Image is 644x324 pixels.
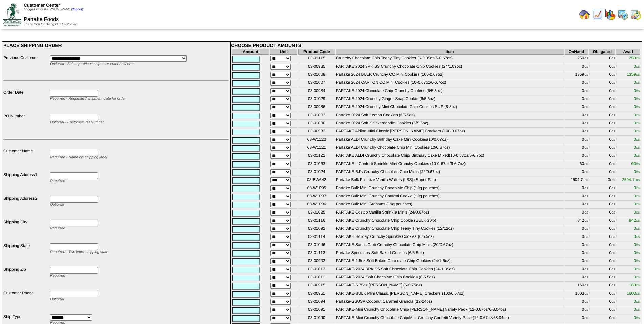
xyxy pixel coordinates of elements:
td: PARTAKE Airline Mini Classic [PERSON_NAME] Crackers (100-0.67oz) [336,128,564,136]
td: 1603 [565,291,589,298]
td: PARTAKE-2024 3PK SS Soft Chocolate Chip Cookies (24-1.09oz) [336,266,564,274]
span: LBS [583,179,588,182]
td: 0 [565,258,589,266]
span: CS [584,98,588,101]
span: CS [636,130,640,133]
td: 03-W1097 [298,193,335,201]
img: graph.gif [605,9,616,20]
span: CS [584,114,588,117]
span: 0 [634,153,640,158]
td: 0 [565,153,589,160]
td: 0 [589,242,615,249]
span: CS [611,195,615,198]
td: 03-01030 [298,120,335,128]
td: PARTAKE 2024 Chocolate Chip Crunchy Cookies (6/5.5oz) [336,88,564,95]
th: Avail [616,49,640,55]
td: 0 [565,64,589,71]
td: Shipping State [3,243,49,266]
td: 03-W1096 [298,201,335,209]
span: CS [636,227,640,230]
span: CS [636,65,640,68]
td: 0 [589,201,615,209]
img: ZoRoCo_Logo(Green%26Foil)%20jpg.webp [3,3,21,26]
td: 0 [589,250,615,257]
span: Required [50,179,65,183]
td: 0 [565,234,589,241]
td: Partake ALDI Crunchy Birthday Cake Mini Cookies(10/0.67oz) [336,136,564,144]
td: 03-01046 [298,242,335,249]
td: 1359 [565,72,589,79]
td: 03-01092 [298,226,335,233]
span: CS [584,227,588,230]
td: 0 [589,218,615,225]
span: CS [611,106,615,109]
td: Partake 2024 Soft Snickerdoodle Cookies (6/5.5oz) [336,120,564,128]
span: CS [584,73,588,76]
td: 03-00915 [298,282,335,290]
td: 03-01115 [298,55,335,63]
span: 1359 [627,72,640,77]
span: 0 [634,267,640,271]
span: CS [611,154,615,157]
span: 0 [634,80,640,85]
td: PARTAKE-1.5oz Soft Baked Chocolate Chip Cookies (24/1.5oz) [336,258,564,266]
span: CS [611,268,615,271]
td: PO Number [3,113,49,136]
span: CS [611,244,615,247]
td: 03-W1121 [298,145,335,152]
span: CS [636,203,640,206]
span: CS [584,268,588,271]
span: CS [611,122,615,125]
td: 0 [565,120,589,128]
img: line_graph.gif [592,9,603,20]
div: PLACE SHIPPING ORDER [3,43,229,48]
span: CS [584,276,588,279]
td: 03-01113 [298,250,335,257]
td: PARTAKE 2024 Crunchy Ginger Snap Cookie (6/5.5oz) [336,96,564,103]
span: CS [584,171,588,174]
td: PARTAKE-BULK Mini Classic [PERSON_NAME] Crackers (100/0.67oz) [336,291,564,298]
div: CHOOSE PRODUCT AMOUNTS [231,43,641,48]
span: CS [584,195,588,198]
span: 0 [634,137,640,142]
td: 03-01011 [298,274,335,282]
span: CS [636,219,640,222]
span: CS [611,276,615,279]
span: CS [636,122,640,125]
td: 03-BW642 [298,177,335,184]
td: 03-01094 [298,299,335,306]
img: home.gif [579,9,590,20]
span: 0 [634,234,640,239]
span: 0 [634,88,640,93]
span: CS [611,300,615,303]
td: 0 [589,291,615,298]
td: 0 [589,282,615,290]
td: Shipping Zip [3,267,49,290]
span: CS [636,211,640,214]
span: 0 [634,96,640,101]
span: CS [636,260,640,263]
span: 0 [634,226,640,231]
span: CS [611,90,615,93]
span: CS [611,284,615,287]
td: 0 [565,307,589,314]
td: 60 [565,161,589,168]
span: CS [636,146,640,149]
span: CS [611,211,615,214]
td: 0 [565,88,589,95]
td: 0 [589,274,615,282]
td: PARTAKE 2024 Crunchy Mini Chocolate Chip Cookies SUP (8-3oz) [336,104,564,111]
td: Partake 2024 CARTON CC Mini Cookies (10-0.67oz/6-6.7oz) [336,80,564,87]
span: CS [584,300,588,303]
span: CS [636,114,640,117]
td: 0 [589,104,615,111]
img: calendarinout.gif [630,9,641,20]
td: 03-01012 [298,266,335,274]
th: Product Code [298,49,335,55]
span: CS [611,130,615,133]
th: Item [336,49,564,55]
span: 160 [629,283,640,288]
span: CS [584,284,588,287]
td: Partake 2024 Soft Lemon Cookies (6/5.5oz) [336,112,564,120]
span: Required - Two letter shipping state [50,250,109,254]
